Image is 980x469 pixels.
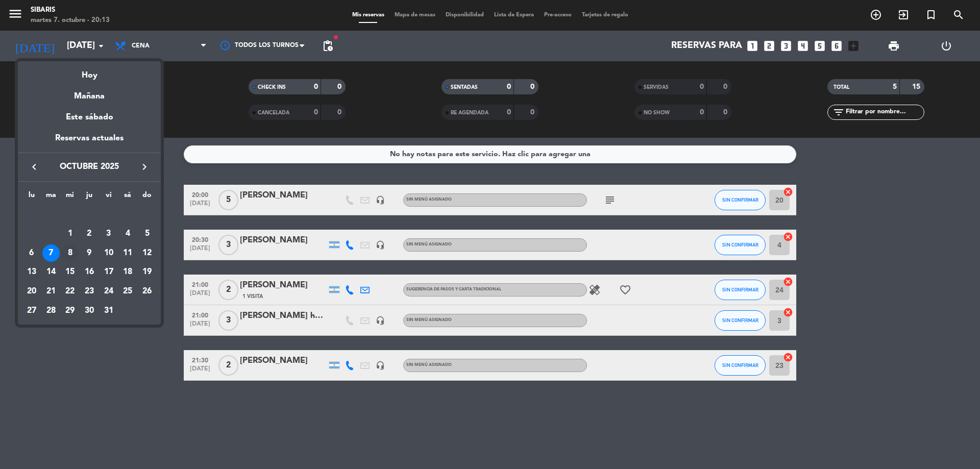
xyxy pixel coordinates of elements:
[100,244,117,262] div: 10
[41,282,61,301] td: 21 de octubre de 2025
[41,243,61,263] td: 7 de octubre de 2025
[42,244,60,262] div: 7
[81,302,98,319] div: 30
[23,263,40,281] div: 13
[41,189,61,205] th: martes
[100,302,117,319] div: 31
[18,103,161,132] div: Este sábado
[138,283,156,300] div: 26
[18,132,161,153] div: Reservas actuales
[25,160,43,174] button: keyboard_arrow_left
[23,244,40,262] div: 6
[60,224,80,243] td: 1 de octubre de 2025
[81,244,98,262] div: 9
[118,224,138,243] td: 4 de octubre de 2025
[41,301,61,320] td: 28 de octubre de 2025
[99,262,118,282] td: 17 de octubre de 2025
[137,189,157,205] th: domingo
[119,225,136,242] div: 4
[80,262,99,282] td: 16 de octubre de 2025
[81,225,98,242] div: 2
[81,263,98,281] div: 16
[60,301,80,320] td: 29 de octubre de 2025
[138,225,156,242] div: 5
[60,282,80,301] td: 22 de octubre de 2025
[41,262,61,282] td: 14 de octubre de 2025
[138,244,156,262] div: 12
[61,244,79,262] div: 8
[22,262,41,282] td: 13 de octubre de 2025
[18,61,161,82] div: Hoy
[18,82,161,103] div: Mañana
[99,189,118,205] th: viernes
[80,224,99,243] td: 2 de octubre de 2025
[80,243,99,263] td: 9 de octubre de 2025
[80,282,99,301] td: 23 de octubre de 2025
[137,262,157,282] td: 19 de octubre de 2025
[118,243,138,263] td: 11 de octubre de 2025
[99,243,118,263] td: 10 de octubre de 2025
[28,161,40,173] i: keyboard_arrow_left
[118,262,138,282] td: 18 de octubre de 2025
[22,301,41,320] td: 27 de octubre de 2025
[60,189,80,205] th: miércoles
[118,189,138,205] th: sábado
[81,283,98,300] div: 23
[61,225,79,242] div: 1
[99,301,118,320] td: 31 de octubre de 2025
[118,282,138,301] td: 25 de octubre de 2025
[138,161,151,173] i: keyboard_arrow_right
[137,243,157,263] td: 12 de octubre de 2025
[99,282,118,301] td: 24 de octubre de 2025
[99,224,118,243] td: 3 de octubre de 2025
[22,205,157,224] td: OCT.
[42,263,60,281] div: 14
[137,282,157,301] td: 26 de octubre de 2025
[100,225,117,242] div: 3
[22,189,41,205] th: lunes
[138,263,156,281] div: 19
[80,189,99,205] th: jueves
[60,262,80,282] td: 15 de octubre de 2025
[22,243,41,263] td: 6 de octubre de 2025
[22,282,41,301] td: 20 de octubre de 2025
[137,224,157,243] td: 5 de octubre de 2025
[61,263,79,281] div: 15
[42,302,60,319] div: 28
[42,283,60,300] div: 21
[23,302,40,319] div: 27
[100,283,117,300] div: 24
[23,283,40,300] div: 20
[43,160,135,174] span: octubre 2025
[119,283,136,300] div: 25
[135,160,154,174] button: keyboard_arrow_right
[61,283,79,300] div: 22
[80,301,99,320] td: 30 de octubre de 2025
[119,263,136,281] div: 18
[119,244,136,262] div: 11
[61,302,79,319] div: 29
[100,263,117,281] div: 17
[60,243,80,263] td: 8 de octubre de 2025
